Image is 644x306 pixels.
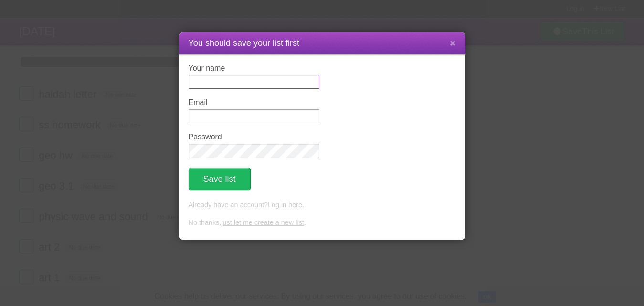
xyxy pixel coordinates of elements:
label: Your name [189,64,319,73]
button: Save list [189,168,251,190]
h1: You should save your list first [189,37,456,50]
label: Email [189,98,319,107]
p: Already have an account? . [189,200,456,211]
a: just let me create a new list [221,219,304,226]
p: No thanks, . [189,218,456,228]
a: Log in here [268,201,302,209]
label: Password [189,133,319,141]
